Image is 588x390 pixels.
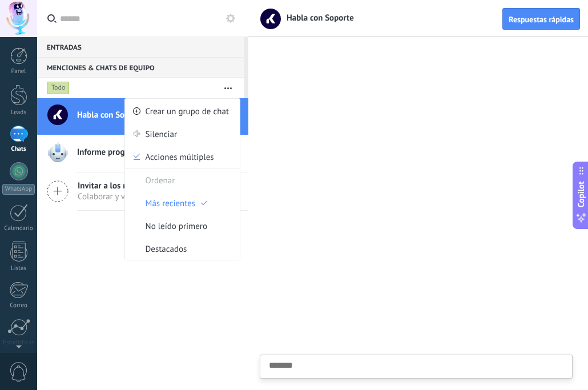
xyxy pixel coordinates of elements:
div: Chats [2,146,35,153]
span: Invitar a los miembros del equipos [78,180,204,191]
div: Correo [2,302,35,309]
a: Habla con Soporte [37,98,248,135]
span: No leído primero [146,214,207,237]
span: Copilot [575,181,587,207]
span: Colaborar y vender juntos [78,191,204,202]
div: Panel [2,68,35,75]
button: Respuestas rápidas [502,8,580,30]
span: Informe programado [77,147,152,158]
span: Crear un grupo de chat [146,99,229,122]
div: Calendario [2,225,35,232]
div: Menciones & Chats de equipo [37,57,244,78]
div: Leads [2,109,35,116]
div: Todo [47,81,70,95]
button: Más [216,78,240,98]
span: Acciones múltiples [146,145,214,168]
div: WhatsApp [2,184,35,195]
span: Respuestas rápidas [509,15,574,23]
span: Habla con Soporte [280,13,354,23]
span: Habla con Soporte [77,110,144,121]
span: Destacados [146,237,187,260]
span: Silenciar [146,122,178,145]
a: Informe programado [37,135,248,172]
div: Entradas [37,37,244,57]
div: Listas [2,265,35,272]
span: Más recientes [146,191,196,214]
span: Ordenar [146,168,175,191]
